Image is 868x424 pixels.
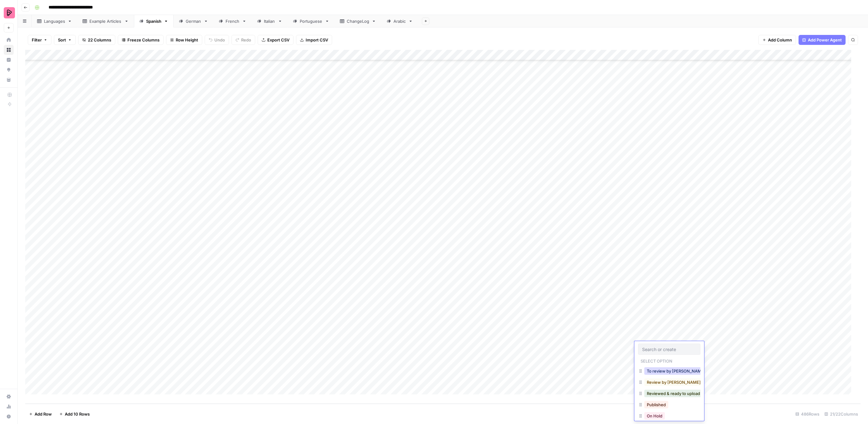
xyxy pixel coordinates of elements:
[88,37,111,43] span: 22 Columns
[264,18,275,24] div: Italian
[78,35,115,45] button: 22 Columns
[768,37,792,43] span: Add Column
[241,37,251,43] span: Redo
[174,15,213,27] a: German
[65,411,90,417] span: Add 10 Rows
[638,377,700,388] div: Review by [PERSON_NAME] in progress
[146,18,161,24] div: Spanish
[44,18,65,24] div: Languages
[644,367,708,375] button: To review by [PERSON_NAME]
[638,388,700,400] div: Reviewed & ready to upload
[347,18,369,24] div: ChangeLog
[4,392,14,402] a: Settings
[4,402,14,412] a: Usage
[644,401,668,408] button: Published
[231,35,255,45] button: Redo
[258,35,293,45] button: Export CSV
[758,35,796,45] button: Add Column
[306,37,328,43] span: Import CSV
[808,37,842,43] span: Add Power Agent
[4,55,14,65] a: Insights
[186,18,201,24] div: German
[118,35,164,45] button: Freeze Columns
[205,35,229,45] button: Undo
[638,366,700,377] div: To review by [PERSON_NAME]
[267,37,289,43] span: Export CSV
[4,7,15,18] img: Preply Logo
[127,37,160,43] span: Freeze Columns
[644,390,703,397] button: Reviewed & ready to upload
[32,15,77,27] a: Languages
[793,409,822,419] div: 486 Rows
[638,400,700,411] div: Published
[638,357,675,364] p: Select option
[296,35,332,45] button: Import CSV
[28,35,51,45] button: Filter
[166,35,202,45] button: Row Height
[58,37,66,43] span: Sort
[32,37,42,43] span: Filter
[55,409,93,419] button: Add 10 Rows
[644,378,726,386] button: Review by [PERSON_NAME] in progress
[4,45,14,55] a: Browse
[54,35,76,45] button: Sort
[4,35,14,45] a: Home
[226,18,240,24] div: French
[288,15,335,27] a: Portuguese
[77,15,134,27] a: Example Articles
[335,15,381,27] a: ChangeLog
[300,18,322,24] div: Portuguese
[176,37,198,43] span: Row Height
[25,409,55,419] button: Add Row
[381,15,418,27] a: Arabic
[213,15,252,27] a: French
[4,5,14,21] button: Workspace: Preply
[799,35,846,45] button: Add Power Agent
[35,411,52,417] span: Add Row
[642,346,696,352] input: Search or create
[134,15,174,27] a: Spanish
[638,411,700,422] div: On Hold
[89,18,122,24] div: Example Articles
[4,65,14,75] a: Opportunities
[252,15,288,27] a: Italian
[644,412,665,420] button: On Hold
[4,75,14,85] a: Your Data
[822,409,861,419] div: 21/22 Columns
[4,412,14,422] button: Help + Support
[393,18,406,24] div: Arabic
[214,37,225,43] span: Undo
